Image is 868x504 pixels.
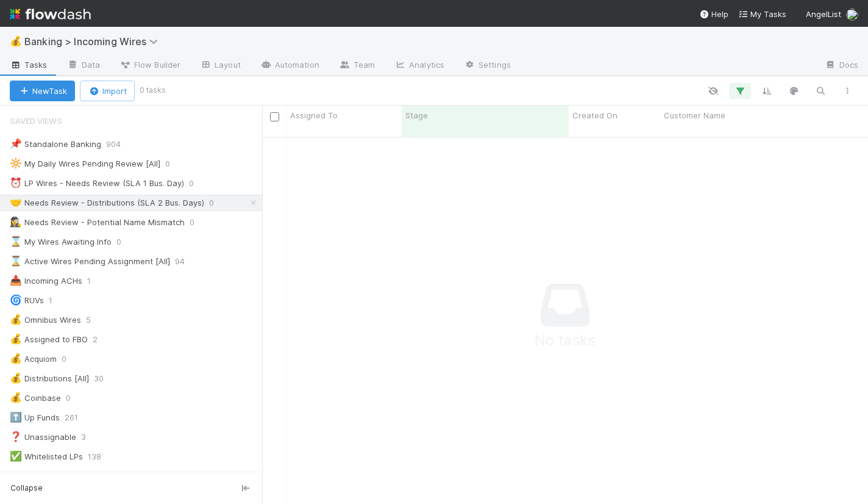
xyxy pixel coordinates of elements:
[10,4,91,24] img: logo-inverted-e16ddd16eac7371096b0.svg
[10,353,22,364] span: 💰
[62,351,79,367] span: 0
[572,109,617,121] span: Created On
[251,56,329,76] a: Automation
[94,371,116,386] span: 30
[49,293,65,308] span: 1
[190,215,207,230] span: 0
[10,156,160,171] div: My Daily Wires Pending Review [All]
[10,158,22,168] span: 🔆
[10,109,62,133] span: Saved Views
[116,234,133,250] span: 0
[10,197,22,207] span: 🤝
[140,85,166,96] small: 0 tasks
[10,217,22,227] span: 🕵️‍♀️
[405,109,428,121] span: Stage
[699,8,728,20] div: Help
[10,451,22,461] span: ✅
[10,195,204,211] div: Needs Review - Distributions (SLA 2 Bus. Days)
[87,273,103,289] span: 1
[106,137,133,152] span: 904
[10,334,22,344] span: 💰
[290,109,338,121] span: Assigned To
[270,112,279,121] input: Toggle All Rows Selected
[10,449,83,464] div: Whitelisted LPs
[10,254,170,269] div: Active Wires Pending Assignment [All]
[329,56,385,76] a: Team
[57,56,110,76] a: Data
[815,56,868,76] a: Docs
[10,178,22,188] span: ⏰
[66,391,83,406] span: 0
[664,109,725,121] span: Customer Name
[10,273,82,289] div: Incoming ACHs
[88,449,113,464] span: 138
[24,35,164,48] span: Banking > Incoming Wires
[10,332,88,347] div: Assigned to FBO
[10,81,75,101] button: NewTask
[10,392,22,403] span: 💰
[10,391,61,406] div: Coinbase
[10,236,22,247] span: ⌛
[209,195,226,211] span: 0
[189,176,206,191] span: 0
[10,410,60,425] div: Up Funds
[385,56,454,76] a: Analytics
[10,215,185,230] div: Needs Review - Potential Name Mismatch
[93,332,110,347] span: 2
[65,410,90,425] span: 261
[10,275,22,286] span: 📥
[10,430,76,445] div: Unassignable
[10,139,22,149] span: 📌
[10,176,184,191] div: LP Wires - Needs Review (SLA 1 Bus. Day)
[10,36,22,46] span: 💰
[86,312,103,328] span: 5
[10,59,48,71] span: Tasks
[10,431,22,442] span: ❓
[738,8,786,20] a: My Tasks
[10,371,89,386] div: Distributions [All]
[10,412,22,422] span: ⬆️
[846,9,858,21] img: avatar_eacbd5bb-7590-4455-a9e9-12dcb5674423.png
[119,59,180,71] span: Flow Builder
[10,293,44,308] div: RUVs
[10,483,43,494] span: Collapse
[190,56,251,76] a: Layout
[10,234,112,250] div: My Wires Awaiting Info
[165,156,182,171] span: 0
[80,81,135,101] button: Import
[10,312,81,328] div: Omnibus Wires
[806,9,841,19] span: AngelList
[454,56,521,76] a: Settings
[81,430,98,445] span: 3
[10,256,22,266] span: ⌛
[175,254,197,269] span: 94
[10,295,22,305] span: 🌀
[10,314,22,325] span: 💰
[10,137,101,152] div: Standalone Banking
[110,56,190,76] a: Flow Builder
[10,468,36,492] span: Stage
[10,373,22,383] span: 💰
[738,9,786,19] span: My Tasks
[10,351,57,367] div: Acquiom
